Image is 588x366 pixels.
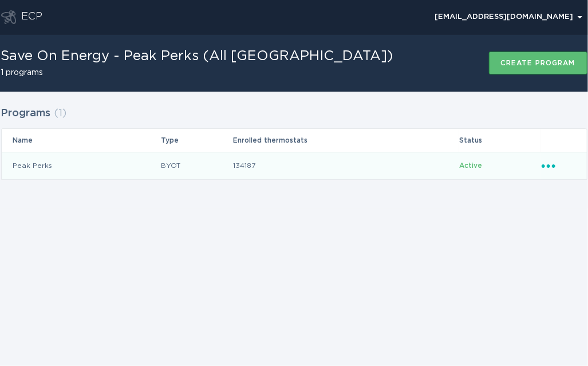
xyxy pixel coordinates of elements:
tr: 17f24b97e58a414881f77a8ad59767bc [2,152,587,179]
div: [EMAIL_ADDRESS][DOMAIN_NAME] [435,14,582,21]
tr: Table Headers [2,129,587,152]
h2: Programs [1,103,51,124]
td: BYOT [160,152,232,179]
h1: Save On Energy - Peak Perks (All [GEOGRAPHIC_DATA]) [1,49,394,63]
span: Active [460,162,483,169]
td: 134187 [232,152,459,179]
button: Go to dashboard [1,10,16,24]
div: ECP [22,10,43,24]
h2: 1 programs [1,69,394,77]
span: ( 1 ) [54,108,67,119]
th: Enrolled thermostats [232,129,459,152]
button: Create program [489,52,587,74]
div: Create program [501,60,575,66]
th: Status [459,129,541,152]
th: Type [160,129,232,152]
div: Popover menu [430,9,587,26]
th: Name [2,129,161,152]
button: Open user account details [430,9,587,26]
div: Popover menu [542,159,575,172]
td: Peak Perks [2,152,161,179]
